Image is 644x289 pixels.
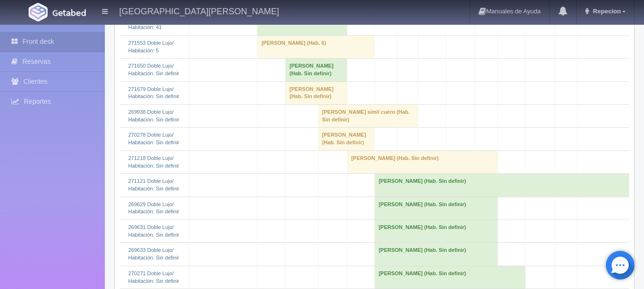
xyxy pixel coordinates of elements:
[286,59,348,81] td: [PERSON_NAME] (Hab. Sin definir)
[52,9,86,16] img: Getabed
[375,174,629,197] td: [PERSON_NAME] (Hab. Sin definir)
[128,155,179,169] a: 271218 Doble Lujo/Habitación: Sin definir
[286,81,348,104] td: [PERSON_NAME] (Hab. Sin definir)
[128,270,179,284] a: 270271 Doble Lujo/Habitación: Sin definir
[128,201,179,215] a: 269629 Doble Lujo/Habitación: Sin definir
[128,63,179,76] a: 271650 Doble Lujo/Habitación: Sin definir
[119,5,279,17] h4: [GEOGRAPHIC_DATA][PERSON_NAME]
[128,224,179,238] a: 269631 Doble Lujo/Habitación: Sin definir
[128,132,179,145] a: 270278 Doble Lujo/Habitación: Sin definir
[318,105,418,128] td: [PERSON_NAME] simil cuero (Hab. Sin definir)
[591,8,621,15] span: Repecion
[375,266,526,289] td: [PERSON_NAME] (Hab. Sin definir)
[318,128,375,150] td: [PERSON_NAME] (Hab. Sin definir)
[128,247,179,260] a: 269633 Doble Lujo/Habitación: Sin definir
[128,40,174,53] a: 271553 Doble Lujo/Habitación: 5
[128,109,179,122] a: 269938 Doble Lujo/Habitación: Sin definir
[128,178,179,191] a: 271121 Doble Lujo/Habitación: Sin definir
[347,150,498,173] td: [PERSON_NAME] (Hab. Sin definir)
[375,243,498,266] td: [PERSON_NAME] (Hab. Sin definir)
[29,3,48,21] img: Getabed
[257,35,375,58] td: [PERSON_NAME] (Hab. 5)
[375,220,498,243] td: [PERSON_NAME] (Hab. Sin definir)
[128,86,179,100] a: 271679 Doble Lujo/Habitación: Sin definir
[375,197,498,219] td: [PERSON_NAME] (Hab. Sin definir)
